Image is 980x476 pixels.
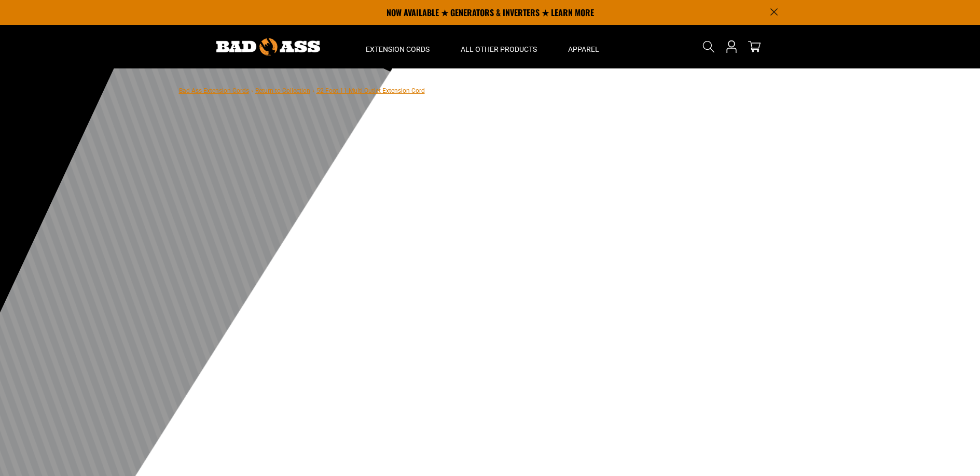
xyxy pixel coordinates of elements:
[366,45,430,54] span: Extension Cords
[216,38,320,55] img: Bad Ass Extension Cords
[316,87,425,94] span: 52 Foot 11 Multi-Outlet Extension Cord
[179,84,425,96] nav: breadcrumbs
[350,25,445,68] summary: Extension Cords
[251,87,253,94] span: ›
[568,45,599,54] span: Apparel
[179,87,249,94] a: Bad Ass Extension Cords
[445,25,553,68] summary: All Other Products
[312,87,314,94] span: ›
[461,45,537,54] span: All Other Products
[553,25,615,68] summary: Apparel
[255,87,310,94] a: Return to Collection
[700,38,717,55] summary: Search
